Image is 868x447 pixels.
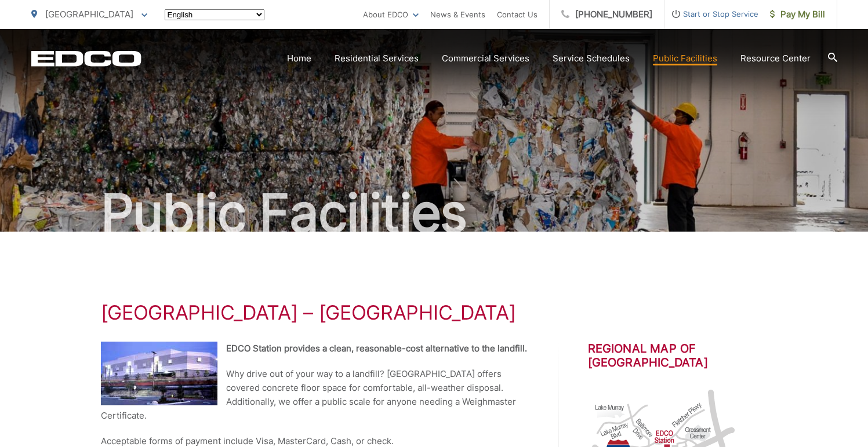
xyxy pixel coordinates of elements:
[363,8,419,21] a: About EDCO
[101,301,768,324] h1: [GEOGRAPHIC_DATA] – [GEOGRAPHIC_DATA]
[101,367,530,423] p: Why drive out of your way to a landfill? [GEOGRAPHIC_DATA] offers covered concrete floor space fo...
[442,52,529,65] a: Commercial Services
[226,343,527,354] strong: EDCO Station provides a clean, reasonable-cost alternative to the landfill.
[31,50,141,67] a: EDCD logo. Return to the homepage.
[165,9,264,20] select: Select a language
[497,8,537,21] a: Contact Us
[31,184,837,242] h2: Public Facilities
[653,52,717,65] a: Public Facilities
[45,9,133,20] span: [GEOGRAPHIC_DATA]
[287,52,311,65] a: Home
[740,52,811,65] a: Resource Center
[553,52,630,65] a: Service Schedules
[770,8,825,21] span: Pay My Bill
[101,342,217,405] img: EDCO Station La Mesa
[335,52,419,65] a: Residential Services
[588,342,768,369] h2: Regional Map of [GEOGRAPHIC_DATA]
[430,8,485,21] a: News & Events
